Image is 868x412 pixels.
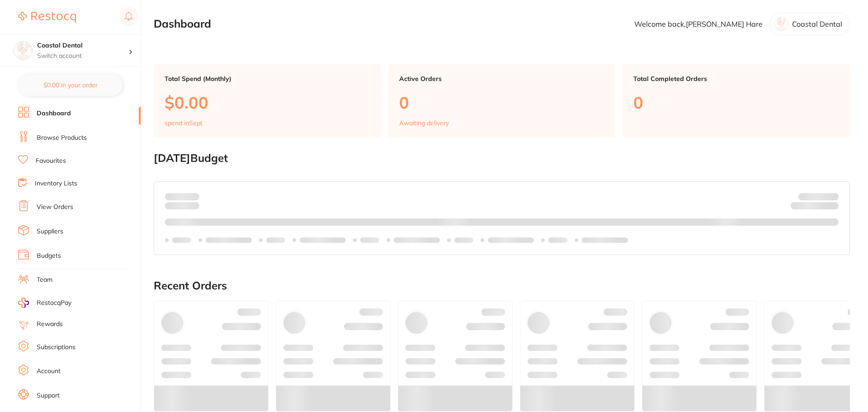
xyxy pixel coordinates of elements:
[165,200,199,211] p: month
[791,200,839,211] p: Remaining:
[14,42,32,60] img: Coastal Dental
[206,237,252,244] p: Labels extended
[18,298,71,308] a: RestocqPay
[633,75,839,82] p: Total Completed Orders
[165,93,370,112] p: $0.00
[37,298,71,308] span: RestocqPay
[623,64,850,137] a: Total Completed Orders0
[37,133,87,142] a: Browse Products
[388,64,616,137] a: Active Orders0Awaiting delivery
[633,93,839,112] p: 0
[399,119,449,127] p: Awaiting delivery
[37,251,61,260] a: Budgets
[18,74,123,96] button: $0.00 in your order
[37,275,52,284] a: Team
[454,237,473,244] p: Labels
[300,237,346,244] p: Labels extended
[266,237,285,244] p: Labels
[165,193,199,200] p: Spent:
[360,237,379,244] p: Labels
[35,179,77,188] a: Inventory Lists
[154,18,211,30] h2: Dashboard
[823,204,839,212] strong: $0.00
[154,152,850,165] h2: [DATE] Budget
[36,156,66,166] a: Favourites
[165,75,370,82] p: Total Spend (Monthly)
[37,41,128,50] h4: Coastal Dental
[634,20,763,28] p: Welcome back, [PERSON_NAME] Hare
[821,192,839,200] strong: $NaN
[488,237,534,244] p: Labels extended
[165,119,203,127] p: spend in Sept
[18,7,76,28] a: Restocq Logo
[37,391,60,400] a: Support
[37,227,63,236] a: Suppliers
[399,75,605,82] p: Active Orders
[582,237,628,244] p: Labels extended
[154,279,850,292] h2: Recent Orders
[37,203,73,212] a: View Orders
[37,343,75,352] a: Subscriptions
[18,12,76,23] img: Restocq Logo
[792,20,842,28] p: Coastal Dental
[37,52,128,61] p: Switch account
[172,237,191,244] p: Labels
[37,320,63,329] a: Rewards
[18,298,29,308] img: RestocqPay
[548,237,567,244] p: Labels
[798,193,839,200] p: Budget:
[399,93,605,112] p: 0
[37,367,61,376] a: Account
[184,192,199,200] strong: $0.00
[154,64,381,137] a: Total Spend (Monthly)$0.00spend inSept
[37,109,71,118] a: Dashboard
[394,237,440,244] p: Labels extended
